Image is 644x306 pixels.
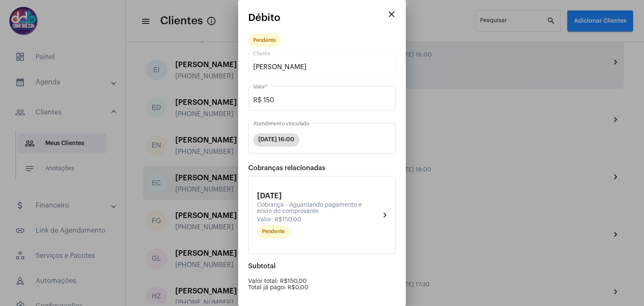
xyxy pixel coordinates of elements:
[248,285,396,291] div: Total já pago: R$0,00
[253,133,299,147] mat-chip: [DATE] 16:00
[253,96,391,104] input: Valor
[253,132,391,148] mat-chip-list: seleção dos serviços
[248,278,396,285] div: Valor total: R$150,00
[248,262,396,270] div: Subtotal
[387,9,397,19] mat-icon: close
[253,63,391,71] input: Pesquisar cliente
[257,192,380,200] div: [DATE]
[257,217,378,223] div: Valor: R$150,00
[248,12,280,23] span: Débito
[248,164,396,172] div: Cobranças relacionadas
[380,210,387,220] mat-icon: chevron_right
[257,202,378,215] div: Cobrança - Aguardando pagamento e envio do comprovante
[257,225,290,239] mat-chip: Pendente
[248,34,281,47] mat-chip: Pendente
